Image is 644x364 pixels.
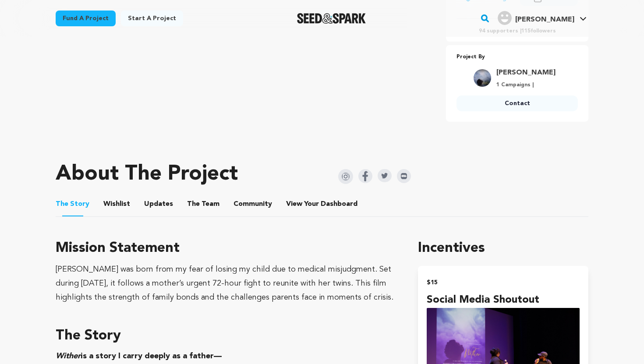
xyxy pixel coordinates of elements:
[496,9,588,25] a: Monique C.'s Profile
[418,238,588,259] h1: Incentives
[427,276,580,289] h2: $15
[498,11,512,25] img: user.png
[456,95,578,111] a: Contact
[498,11,574,25] div: Monique C.'s Profile
[515,16,574,23] span: [PERSON_NAME]
[474,69,491,87] img: b15dc89419a32e62.jpg
[187,199,219,209] span: Team
[496,67,556,78] a: Goto Logan Jackson profile
[187,199,200,209] span: The
[427,292,580,308] h4: Social Media Shoutout
[56,262,397,304] div: [PERSON_NAME] was born from my fear of losing my child due to medical misjudgment. Set during [DA...
[56,352,81,360] em: Wither
[496,9,588,28] span: Monique C.'s Profile
[338,169,353,184] img: Seed&Spark Instagram Icon
[297,13,366,24] img: Seed&Spark Logo Dark Mode
[56,199,68,209] span: The
[358,169,372,183] img: Seed&Spark Facebook Icon
[496,81,556,88] p: 1 Campaigns |
[121,11,183,26] a: Start a project
[397,169,411,183] img: Seed&Spark IMDB Icon
[297,13,366,24] a: Seed&Spark Homepage
[234,199,272,209] span: Community
[56,164,238,185] h1: About The Project
[286,199,359,209] span: Your
[321,199,357,209] span: Dashboard
[56,238,397,259] h3: Mission Statement
[456,52,578,62] p: Project By
[144,199,173,209] span: Updates
[286,199,359,209] a: ViewYourDashboard
[56,11,116,26] a: Fund a project
[56,325,397,346] h3: The Story
[378,169,392,182] img: Seed&Spark Twitter Icon
[56,350,397,362] h3: is a story I carry deeply as a father—
[103,199,130,209] span: Wishlist
[56,199,89,209] span: Story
